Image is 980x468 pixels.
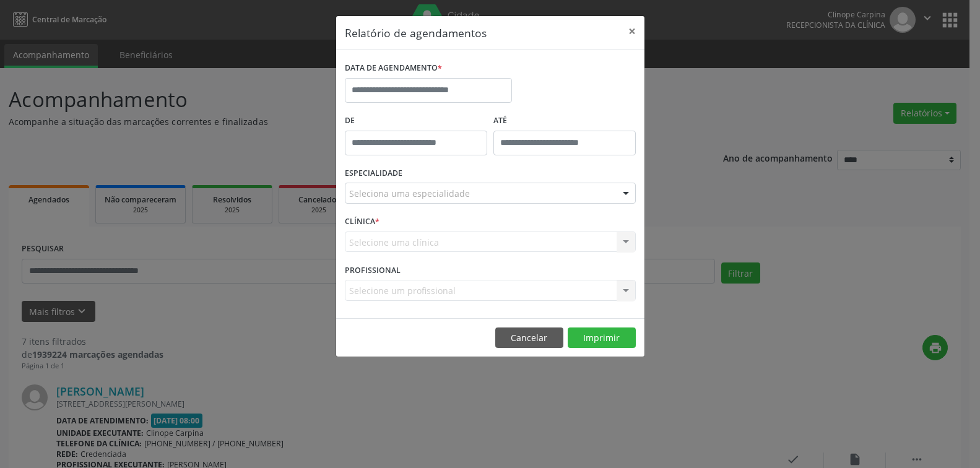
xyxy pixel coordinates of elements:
label: CLÍNICA [345,212,379,232]
label: PROFISSIONAL [345,261,401,280]
h5: Relatório de agendamentos [345,25,487,41]
span: Seleciona uma especialidade [349,187,470,200]
label: ESPECIALIDADE [345,164,402,183]
button: Close [620,16,644,46]
button: Imprimir [568,327,636,349]
button: Cancelar [495,327,563,349]
label: DATA DE AGENDAMENTO [345,59,442,78]
label: ATÉ [493,111,636,131]
label: De [345,111,487,131]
